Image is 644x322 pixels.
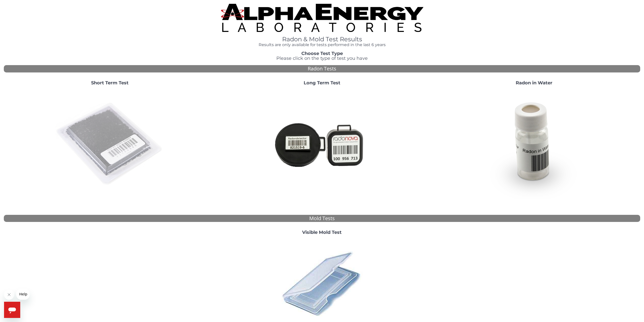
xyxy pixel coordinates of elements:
[195,36,449,43] h1: Radon & Mold Test Results
[4,65,640,72] div: Radon Tests
[276,55,368,61] span: Please click on the type of test you have
[4,302,20,318] iframe: Button to launch messaging window
[304,80,340,86] strong: Long Term Test
[302,230,342,235] strong: Visible Mold Test
[301,51,343,56] strong: Choose Test Type
[91,80,129,86] strong: Short Term Test
[480,90,589,199] img: RadoninWater.jpg
[4,290,14,300] iframe: Close message
[221,4,423,32] img: TightCrop.jpg
[267,90,376,199] img: Radtrak2vsRadtrak3.jpg
[516,80,552,86] strong: Radon in Water
[55,90,164,199] img: ShortTerm.jpg
[4,215,640,222] div: Mold Tests
[195,43,449,47] h4: Results are only available for tests performed in the last 6 years
[16,289,30,300] iframe: Message from company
